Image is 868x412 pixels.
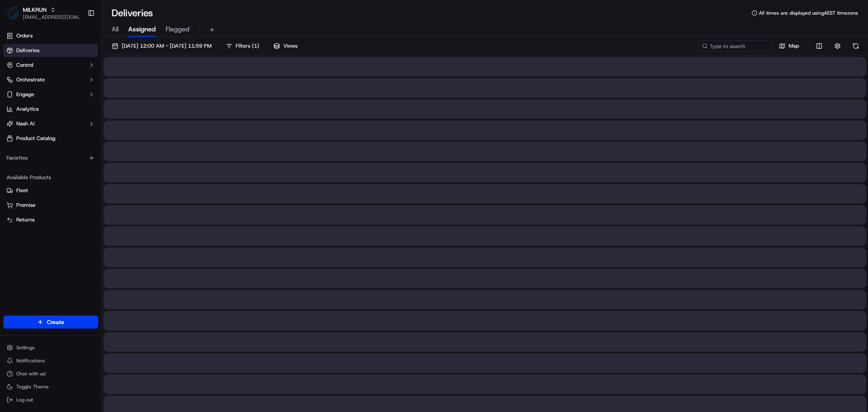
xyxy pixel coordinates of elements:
span: [DATE] 12:00 AM - [DATE] 11:59 PM [122,42,212,50]
button: Log out [3,394,98,405]
button: Refresh [850,40,861,52]
div: Available Products [3,171,98,184]
a: Fleet [7,187,95,194]
span: ( 1 ) [252,42,259,50]
span: Chat with us! [16,370,46,377]
span: Log out [16,397,33,403]
button: Toggle Theme [3,381,98,392]
button: Returns [3,213,98,226]
button: Nash AI [3,117,98,130]
span: Filters [236,42,259,50]
span: Nash AI [16,120,35,127]
span: All [112,24,118,34]
button: Promise [3,199,98,212]
button: Orchestrate [3,73,98,86]
button: Notifications [3,355,98,366]
button: Fleet [3,184,98,197]
button: [DATE] 12:00 AM - [DATE] 11:59 PM [108,40,215,52]
span: Orchestrate [16,76,45,83]
span: Returns [16,216,35,224]
span: Assigned [128,24,156,34]
a: Returns [7,216,95,224]
button: Settings [3,342,98,353]
span: Analytics [16,105,39,113]
a: Analytics [3,103,98,116]
span: Deliveries [16,47,39,54]
span: Settings [16,344,35,351]
span: Product Catalog [16,135,55,142]
button: [EMAIL_ADDRESS][DOMAIN_NAME] [23,14,81,20]
span: Notifications [16,357,45,364]
span: Control [16,61,33,69]
button: Filters(1) [222,40,263,52]
a: Product Catalog [3,132,98,145]
button: Engage [3,88,98,101]
span: Views [283,42,297,50]
h1: Deliveries [112,7,153,20]
span: Orders [16,32,33,39]
span: Map [789,42,799,50]
input: Type to search [699,40,772,52]
span: Create [47,318,64,326]
a: Promise [7,202,95,209]
button: Control [3,59,98,72]
span: Fleet [16,187,28,194]
a: Deliveries [3,44,98,57]
button: MILKRUN [23,6,47,14]
img: MILKRUN [7,7,20,20]
span: Flagged [166,24,190,34]
button: Views [270,40,301,52]
div: Favorites [3,151,98,164]
span: Toggle Theme [16,384,49,390]
button: MILKRUNMILKRUN[EMAIL_ADDRESS][DOMAIN_NAME] [3,3,84,23]
button: Create [3,316,98,329]
button: Map [775,40,803,52]
span: All times are displayed using AEST timezone [759,10,858,16]
span: Promise [16,202,35,209]
a: Orders [3,29,98,42]
button: Chat with us! [3,368,98,379]
span: Engage [16,91,34,98]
